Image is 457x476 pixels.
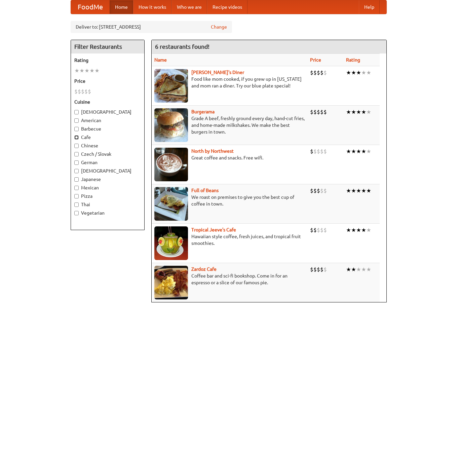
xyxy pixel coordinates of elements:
[361,148,366,155] li: ★
[74,110,79,114] input: [DEMOGRAPHIC_DATA]
[74,201,141,208] label: Thai
[313,266,317,273] li: $
[74,67,79,74] li: ★
[356,69,361,76] li: ★
[313,69,317,76] li: $
[313,226,317,234] li: $
[317,187,320,194] li: $
[346,69,351,76] li: ★
[191,266,217,272] a: Zardoz Cafe
[323,69,327,76] li: $
[310,187,313,194] li: $
[133,0,172,14] a: How it works
[346,226,351,234] li: ★
[74,118,79,123] input: American
[356,148,361,155] li: ★
[320,148,323,155] li: $
[74,168,141,174] label: [DEMOGRAPHIC_DATA]
[74,57,141,64] h5: Rating
[78,88,81,95] li: $
[89,67,94,74] li: ★
[366,108,371,116] li: ★
[361,69,366,76] li: ★
[74,203,79,207] input: Thai
[320,266,323,273] li: $
[366,69,371,76] li: ★
[366,266,371,273] li: ★
[310,266,313,273] li: $
[71,21,232,33] div: Deliver to: [STREET_ADDRESS]
[74,127,79,131] input: Barbecue
[351,69,356,76] li: ★
[191,148,234,154] a: North by Northwest
[351,187,356,194] li: ★
[317,69,320,76] li: $
[74,211,79,215] input: Vegetarian
[191,227,236,232] b: Tropical Jeeve's Cafe
[74,125,141,132] label: Barbecue
[74,193,141,199] label: Pizza
[351,148,356,155] li: ★
[79,67,84,74] li: ★
[155,43,210,50] ng-pluralize: 6 restaurants found!
[351,266,356,273] li: ★
[74,159,141,166] label: German
[110,0,133,14] a: Home
[313,187,317,194] li: $
[154,76,305,89] p: Food like mom cooked, if you grew up in [US_STATE] and mom ran a diner. Try our blue plate special!
[154,57,167,63] a: Name
[310,108,313,116] li: $
[351,108,356,116] li: ★
[154,115,305,135] p: Grade A beef, freshly ground every day, hand-cut fries, and home-made milkshakes. We make the bes...
[74,186,79,190] input: Mexican
[74,184,141,191] label: Mexican
[323,108,327,116] li: $
[74,152,79,156] input: Czech / Slovak
[74,135,79,140] input: Cafe
[317,148,320,155] li: $
[310,57,321,63] a: Price
[320,226,323,234] li: $
[74,176,141,183] label: Japanese
[313,108,317,116] li: $
[359,0,380,14] a: Help
[191,188,219,193] a: Full of Beans
[191,109,215,114] a: Burgerama
[356,266,361,273] li: ★
[74,142,141,149] label: Chinese
[74,177,79,182] input: Japanese
[74,78,141,84] h5: Price
[81,88,84,95] li: $
[74,99,141,105] h5: Cuisine
[361,187,366,194] li: ★
[74,117,141,124] label: American
[320,108,323,116] li: $
[361,226,366,234] li: ★
[154,226,188,260] img: jeeves.jpg
[361,108,366,116] li: ★
[310,148,313,155] li: $
[88,88,91,95] li: $
[71,40,144,53] h4: Filter Restaurants
[320,187,323,194] li: $
[317,266,320,273] li: $
[74,134,141,141] label: Cafe
[154,187,188,221] img: beans.jpg
[317,108,320,116] li: $
[356,187,361,194] li: ★
[74,109,141,115] label: [DEMOGRAPHIC_DATA]
[351,226,356,234] li: ★
[74,194,79,198] input: Pizza
[346,108,351,116] li: ★
[74,210,141,216] label: Vegetarian
[191,70,244,75] b: [PERSON_NAME]'s Diner
[346,187,351,194] li: ★
[172,0,207,14] a: Who we are
[366,187,371,194] li: ★
[154,148,188,181] img: north.jpg
[84,67,89,74] li: ★
[310,69,313,76] li: $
